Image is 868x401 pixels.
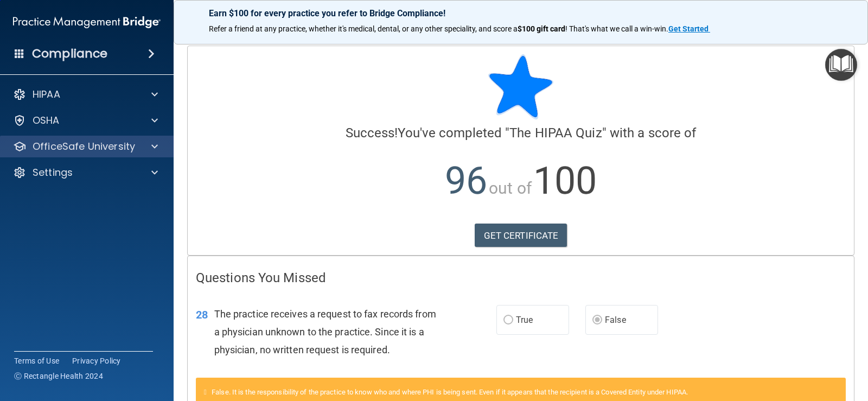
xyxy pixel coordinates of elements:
[825,49,857,81] button: Open Resource Center
[503,316,513,324] input: True
[518,24,565,33] strong: $100 gift card
[14,355,59,366] a: Terms of Use
[13,166,158,179] a: Settings
[214,308,436,355] span: The practice receives a request to fax records from a physician unknown to the practice. Since it...
[509,125,602,141] span: The HIPAA Quiz
[33,114,60,127] p: OSHA
[445,158,487,203] span: 96
[488,54,553,119] img: blue-star-rounded.9d042014.png
[346,125,398,141] span: Success!
[489,179,532,198] span: out of
[72,355,121,366] a: Privacy Policy
[196,126,846,140] h4: You've completed " " with a score of
[209,24,518,33] span: Refer a friend at any practice, whether it's medical, dental, or any other speciality, and score a
[533,158,597,203] span: 100
[14,371,103,381] span: Ⓒ Rectangle Health 2024
[13,114,158,127] a: OSHA
[33,140,135,153] p: OfficeSafe University
[605,315,626,325] span: False
[13,140,158,153] a: OfficeSafe University
[565,24,668,33] span: ! That's what we call a win-win.
[209,8,833,18] p: Earn $100 for every practice you refer to Bridge Compliance!
[212,388,688,396] span: False. It is the responsibility of the practice to know who and where PHI is being sent. Even if ...
[475,224,567,247] a: GET CERTIFICATE
[33,88,60,101] p: HIPAA
[668,24,709,33] strong: Get Started
[13,88,158,101] a: HIPAA
[668,24,710,33] a: Get Started
[196,308,208,321] span: 28
[196,271,846,285] h4: Questions You Missed
[516,315,533,325] span: True
[33,166,73,179] p: Settings
[32,46,107,61] h4: Compliance
[592,316,602,324] input: False
[13,11,161,33] img: PMB logo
